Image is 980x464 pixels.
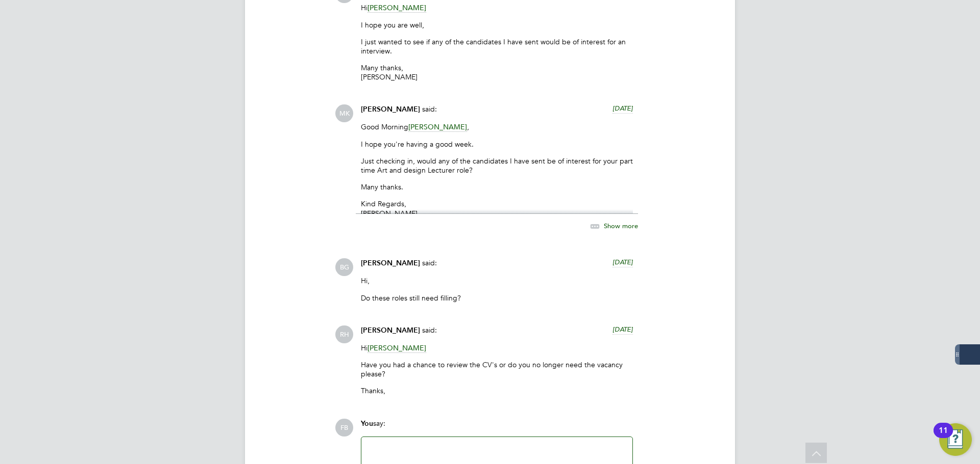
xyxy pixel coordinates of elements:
[335,258,353,276] span: BG
[361,140,633,149] p: I hope you're having a good week.
[361,293,633,303] p: Do these roles still need filling?
[361,276,633,285] p: Hi,
[361,156,633,175] p: Just checking in, would any of the candidates I have sent be of interest for your part time Art a...
[361,37,633,56] p: I just wanted to see if any of the candidates I have sent would be of interest for an interview.
[408,122,467,132] span: [PERSON_NAME]
[367,343,426,353] span: [PERSON_NAME]
[612,325,633,334] span: [DATE]
[335,104,353,122] span: MK
[361,259,420,267] span: [PERSON_NAME]
[422,104,437,114] span: said:
[361,326,420,335] span: [PERSON_NAME]
[361,386,633,395] p: Thanks,
[367,3,426,13] span: [PERSON_NAME]
[939,423,972,456] button: Open Resource Center, 11 new notifications
[361,360,633,378] p: Have you had a chance to review the CV's or do you no longer need the vacancy please?
[361,20,633,30] p: I hope you are well,
[361,419,633,436] div: say:
[361,182,633,192] p: Many thanks.
[335,419,353,436] span: FB
[612,104,633,113] span: [DATE]
[361,63,633,81] p: Many thanks, [PERSON_NAME]
[361,199,633,217] p: Kind Regards, [PERSON_NAME]
[361,419,373,428] span: You
[361,105,420,114] span: [PERSON_NAME]
[422,325,437,335] span: said:
[335,325,353,343] span: RH
[422,258,437,267] span: said:
[361,343,633,352] p: Hi
[939,430,948,444] div: 11
[361,3,633,12] p: Hi
[361,122,633,131] p: Good Morning ,
[604,222,638,230] span: Show more
[612,258,633,266] span: [DATE]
